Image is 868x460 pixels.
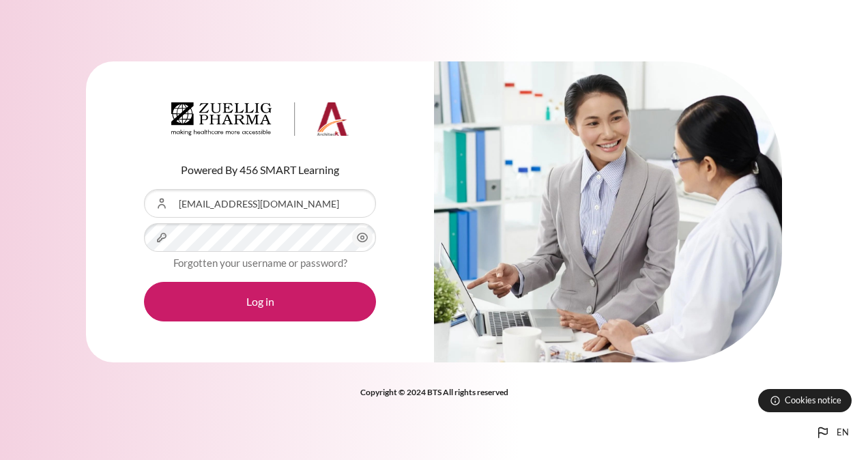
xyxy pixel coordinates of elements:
strong: Copyright © 2024 BTS All rights reserved [360,387,508,397]
p: Powered By 456 SMART Learning [144,162,376,178]
a: Architeck [171,102,349,142]
input: Username or Email Address [144,189,376,218]
span: Cookies notice [785,394,841,407]
button: Log in [144,282,376,321]
button: Cookies notice [758,389,852,412]
a: Forgotten your username or password? [173,257,347,269]
img: Architeck [171,102,349,136]
button: Languages [809,419,854,446]
span: en [837,426,849,440]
